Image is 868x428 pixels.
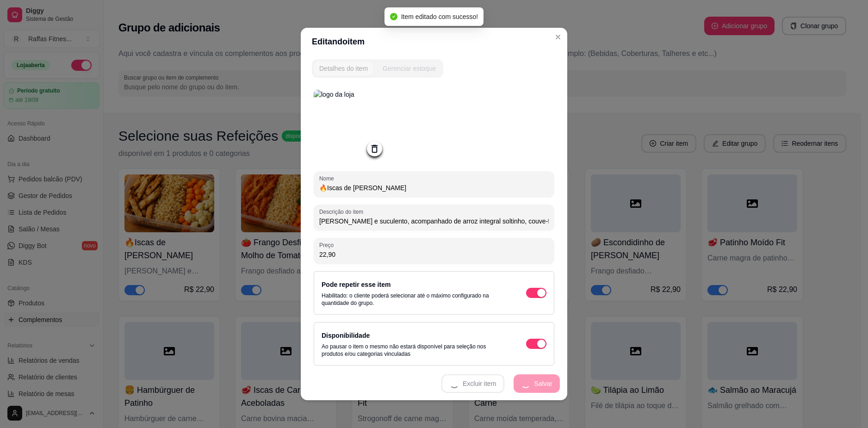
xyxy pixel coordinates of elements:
[322,332,370,339] label: Disponibilidade
[319,64,368,73] div: Detalhes do item
[319,217,549,226] input: Descrição do item
[319,174,337,182] label: Nome
[319,250,549,259] input: Preço
[383,64,436,73] div: Gerenciar estoque
[319,183,549,192] input: Nome
[390,13,397,20] span: check-circle
[401,13,478,20] span: Item editado com sucesso!
[322,281,391,288] label: Pode repetir esse item
[322,343,508,358] p: Ao pausar o item o mesmo não estará disponível para seleção nos produtos e/ou categorias vinculadas
[322,292,508,307] p: Habilitado: o cliente poderá selecionar até o máximo configurado na quantidade do grupo.
[319,241,337,249] label: Preço
[312,59,556,78] div: complement-group
[314,90,388,164] img: logo da loja
[551,30,565,44] button: Close
[312,59,443,78] div: complement-group
[319,208,366,216] label: Descrição do item
[301,28,567,56] header: Editando item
